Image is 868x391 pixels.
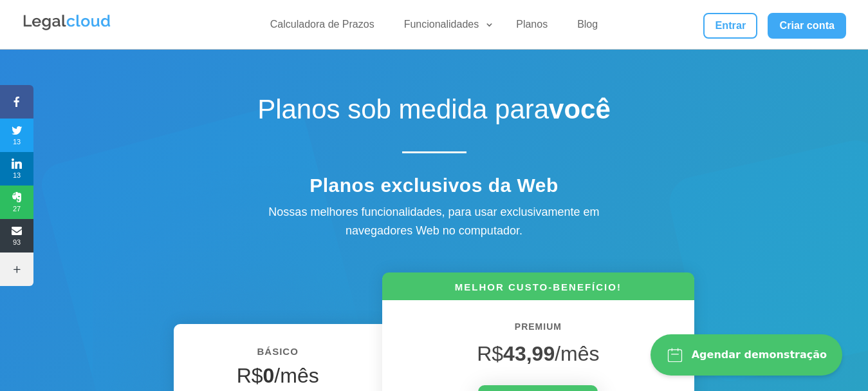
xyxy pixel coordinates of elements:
strong: 43,99 [503,342,555,365]
strong: 0 [263,364,275,387]
a: Planos [508,18,555,37]
a: Blog [569,18,605,37]
img: Legalcloud Logo [22,13,112,32]
h6: MELHOR CUSTO-BENEFÍCIO! [382,280,695,300]
a: Funcionalidades [396,18,495,37]
h6: BÁSICO [193,343,363,367]
div: Nossas melhores funcionalidades, para usar exclusivamente em navegadores Web no computador. [241,203,627,240]
h6: PREMIUM [402,319,676,341]
a: Calculadora de Prazos [263,18,382,37]
a: Logo da Legalcloud [22,23,112,34]
h4: Planos exclusivos da Web [209,174,660,204]
h1: Planos sob medida para [209,93,660,132]
span: R$ /mês [477,342,599,365]
strong: você [549,94,611,124]
a: Entrar [703,13,757,39]
a: Criar conta [768,13,846,39]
